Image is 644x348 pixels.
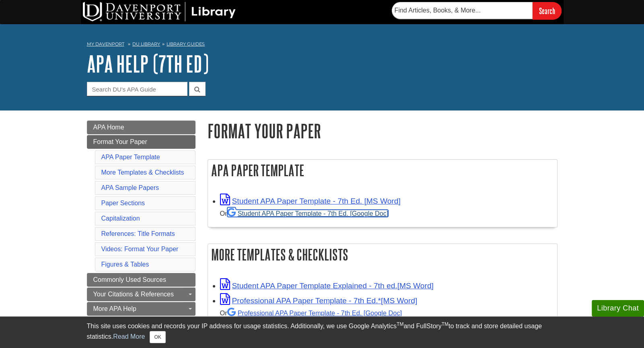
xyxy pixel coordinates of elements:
span: Commonly Used Sources [93,276,166,283]
a: APA Help (7th Ed) [87,51,209,76]
div: This site uses cookies and records your IP address for usage statistics. Additionally, we use Goo... [87,321,558,343]
a: Link opens in new window [220,281,434,290]
img: DU Library [83,2,236,21]
input: Find Articles, Books, & More... [392,2,533,19]
small: Or [220,309,402,317]
a: Capitalization [101,215,140,222]
a: My Davenport [87,41,124,48]
a: APA Home [87,121,195,134]
sup: TM [442,321,449,327]
a: Library Guides [167,41,205,47]
a: Your Citations & References [87,288,195,301]
span: APA Home [93,124,124,131]
div: Guide Page Menu [87,121,195,330]
span: More APA Help [93,305,136,312]
a: DU Library [132,41,160,47]
a: More APA Help [87,302,195,316]
a: Read More [113,333,145,340]
h2: More Templates & Checklists [208,244,557,265]
a: Link opens in new window [220,296,418,305]
a: Format Your Paper [87,135,195,149]
a: APA Paper Template [101,154,160,160]
nav: breadcrumb [87,39,558,52]
a: Link opens in new window [220,197,401,205]
a: Student APA Paper Template - 7th Ed. [Google Doc] [227,210,389,217]
div: *ONLY use if your instructor tells you to [220,307,553,331]
h2: APA Paper Template [208,160,557,181]
a: APA Sample Papers [101,184,159,191]
a: Videos: Format Your Paper [101,246,179,252]
a: More Templates & Checklists [101,169,184,176]
a: Paper Sections [101,200,145,206]
form: Searches DU Library's articles, books, and more [392,2,562,19]
a: Figures & Tables [101,261,149,268]
span: Format Your Paper [93,138,147,145]
a: Commonly Used Sources [87,273,195,287]
button: Library Chat [592,300,644,317]
input: Search DU's APA Guide [87,82,187,96]
h1: Format Your Paper [208,121,558,141]
a: References: Title Formats [101,230,175,237]
a: Professional APA Paper Template - 7th Ed. [227,309,402,317]
input: Search [533,2,562,19]
span: Your Citations & References [93,291,174,298]
small: Or [220,210,389,217]
sup: TM [397,321,403,327]
button: Close [150,331,165,343]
